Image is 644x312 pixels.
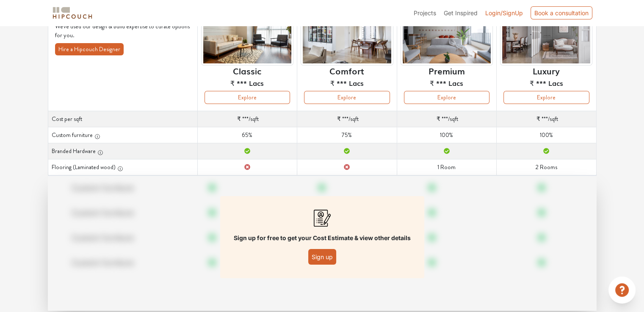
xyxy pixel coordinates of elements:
span: logo-horizontal.svg [51,3,94,22]
th: Custom furniture [48,127,197,143]
img: header-preview [401,3,493,66]
button: Explore [503,91,589,104]
h6: Premium [428,66,465,76]
h6: Comfort [329,66,364,76]
td: /sqft [497,111,596,127]
th: Branded Hardware [48,143,197,159]
img: header-preview [201,3,293,66]
td: /sqft [397,111,496,127]
h6: Classic [233,66,261,76]
img: logo-horizontal.svg [51,5,94,20]
span: Login/SignUp [485,9,523,16]
th: Cost per sqft [48,111,197,127]
td: 75% [297,127,397,143]
h6: Luxury [533,66,560,76]
span: Get Inspired [444,9,478,16]
p: Sign up for free to get your Cost Estimate & view other details [234,233,411,242]
td: 1 Room [397,159,496,175]
td: /sqft [197,111,297,127]
div: Book a consultation [531,6,592,19]
span: Projects [414,9,436,16]
p: We've used our design & build expertise to curate options for you. [55,22,191,40]
td: 100% [397,127,496,143]
button: Explore [304,91,390,104]
button: Sign up [308,249,336,265]
button: Explore [205,91,290,104]
img: header-preview [301,3,393,66]
td: 65% [197,127,297,143]
td: /sqft [297,111,397,127]
td: 2 Rooms [497,159,596,175]
button: Hire a Hipcouch Designer [55,43,124,55]
th: Flooring (Laminated wood) [48,159,197,175]
button: Explore [404,91,489,104]
td: 100% [497,127,596,143]
img: header-preview [500,3,592,66]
